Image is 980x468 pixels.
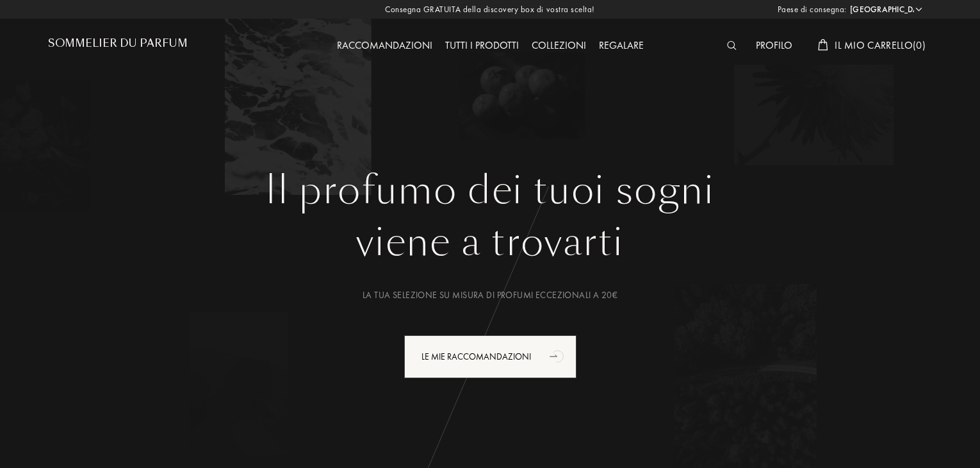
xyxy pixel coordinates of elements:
div: Le mie raccomandazioni [404,335,576,378]
div: Tutti i prodotti [439,38,525,54]
a: Raccomandazioni [331,38,439,52]
span: Il mio carrello ( 0 ) [835,38,926,52]
div: La tua selezione su misura di profumi eccezionali a 20€ [58,288,922,302]
div: animation [545,343,571,369]
img: cart_white.svg [818,39,828,51]
div: Raccomandazioni [331,38,439,54]
a: Le mie raccomandazionianimation [395,335,586,378]
a: Regalare [592,38,650,52]
div: viene a trovarti [58,213,922,271]
a: Collezioni [525,38,592,52]
div: Regalare [592,38,650,54]
span: Paese di consegna: [778,3,847,16]
img: search_icn_white.svg [727,41,737,50]
a: Tutti i prodotti [439,38,525,52]
h1: Sommelier du Parfum [48,37,188,49]
a: Profilo [749,38,799,52]
div: Profilo [749,38,799,54]
h1: Il profumo dei tuoi sogni [58,167,922,213]
a: Sommelier du Parfum [48,37,188,54]
div: Collezioni [525,38,592,54]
